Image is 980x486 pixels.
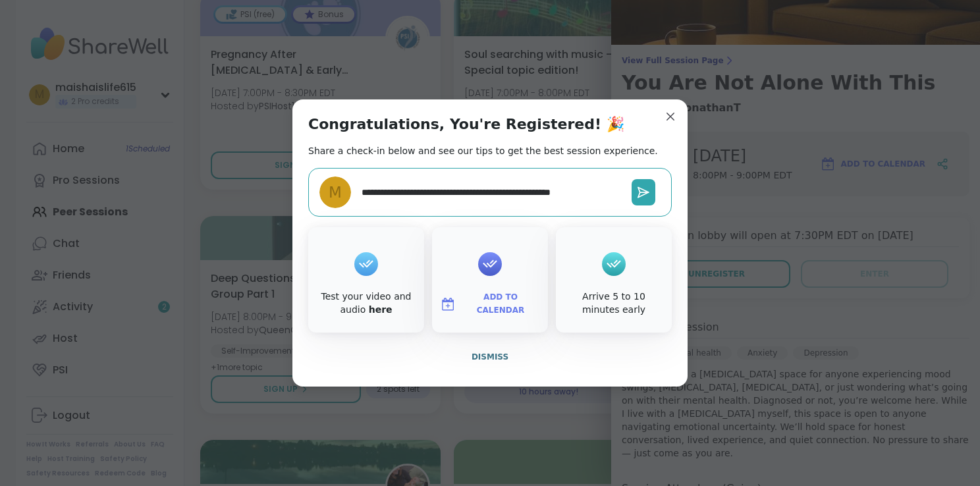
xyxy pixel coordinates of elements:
a: here [369,304,393,315]
button: Dismiss [308,343,672,371]
h2: Share a check-in below and see our tips to get the best session experience. [308,144,658,157]
span: Add to Calendar [461,291,540,317]
div: Arrive 5 to 10 minutes early [558,290,669,316]
h1: Congratulations, You're Registered! 🎉 [308,115,624,134]
span: Dismiss [472,352,508,362]
button: Add to Calendar [435,290,545,318]
div: Test your video and audio [311,290,422,316]
span: m [329,181,342,204]
img: ShareWell Logomark [440,296,456,312]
